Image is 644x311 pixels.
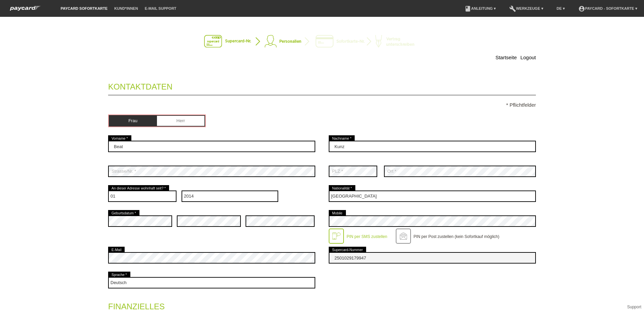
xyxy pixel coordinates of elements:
[141,6,180,10] a: E-Mail Support
[575,6,641,10] a: account_circlepaycard - Sofortkarte ▾
[578,5,585,12] i: account_circle
[464,5,471,12] i: book
[108,75,536,95] legend: Kontaktdaten
[520,55,536,60] a: Logout
[414,234,500,239] label: PIN per Post zustellen (kein Sofortkauf möglich)
[111,6,141,10] a: Kund*innen
[553,6,568,10] a: DE ▾
[509,5,516,12] i: build
[627,305,641,309] a: Support
[7,8,44,13] a: paycard Sofortkarte
[108,102,536,108] p: * Pflichtfelder
[57,6,111,10] a: paycard Sofortkarte
[347,234,387,239] label: PIN per SMS zustellen
[7,5,44,12] img: paycard Sofortkarte
[495,55,517,60] a: Startseite
[506,6,547,10] a: buildWerkzeuge ▾
[204,35,440,48] img: instantcard-v2-de-2.png
[461,6,499,10] a: bookAnleitung ▾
